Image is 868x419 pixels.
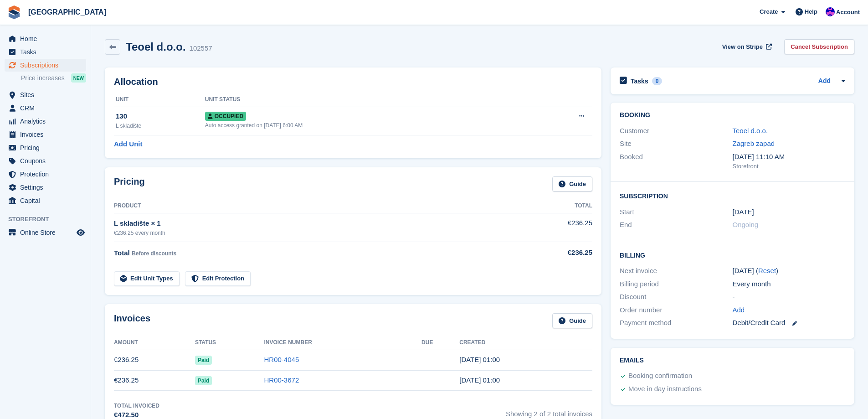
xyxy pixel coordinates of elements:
[733,266,845,276] div: [DATE] ( )
[818,76,831,87] a: Add
[826,7,835,16] img: Ivan Gačić
[719,39,774,54] a: View on Stripe
[620,112,845,119] h2: Booking
[620,139,732,149] div: Site
[114,336,195,350] th: Amount
[733,152,845,162] div: [DATE] 11:10 AM
[836,8,860,17] span: Account
[733,207,754,217] time: 2025-08-21 23:00:00 UTC
[421,336,459,350] th: Due
[116,111,205,122] div: 130
[71,73,86,83] div: NEW
[20,181,75,194] span: Settings
[195,336,264,350] th: Status
[620,357,845,364] h2: Emails
[114,199,519,213] th: Product
[5,181,86,194] a: menu
[20,115,75,128] span: Analytics
[733,140,775,147] a: Zagreb zapad
[205,121,529,129] div: Auto access granted on [DATE] 6:00 AM
[7,5,21,19] img: stora-icon-8386f47178a22dfd0bd8f6a31ec36ba5ce8667c1dd55bd0f319d3a0aa187defe.svg
[20,32,75,45] span: Home
[20,88,75,101] span: Sites
[628,371,692,382] div: Booking confirmation
[805,7,817,16] span: Help
[5,155,86,167] a: menu
[722,42,763,52] span: View on Stripe
[519,248,592,258] div: €236.25
[114,350,195,370] td: €236.25
[5,115,86,128] a: menu
[5,59,86,72] a: menu
[733,318,845,328] div: Debit/Credit Card
[264,356,299,363] a: HR00-4045
[5,194,86,207] a: menu
[760,7,778,16] span: Create
[733,127,768,134] a: Teoel d.o.o.
[552,176,592,191] a: Guide
[8,215,91,224] span: Storefront
[75,227,86,238] a: Preview store
[620,220,732,230] div: End
[114,139,142,150] a: Add Unit
[5,46,86,58] a: menu
[20,102,75,114] span: CRM
[20,128,75,141] span: Invoices
[116,122,205,130] div: L skladište
[620,266,732,276] div: Next invoice
[114,176,145,191] h2: Pricing
[620,279,732,290] div: Billing period
[733,292,845,302] div: -
[205,112,246,121] span: Occupied
[25,5,110,20] a: [GEOGRAPHIC_DATA]
[20,168,75,181] span: Protection
[5,226,86,239] a: menu
[114,77,592,87] h2: Allocation
[114,402,159,410] div: Total Invoiced
[758,267,776,274] a: Reset
[5,141,86,154] a: menu
[20,141,75,154] span: Pricing
[620,292,732,302] div: Discount
[620,152,732,171] div: Booked
[195,356,212,365] span: Paid
[132,250,176,257] span: Before discounts
[126,41,186,53] h2: Teoel d.o.o.
[20,46,75,58] span: Tasks
[5,102,86,114] a: menu
[20,155,75,167] span: Coupons
[620,191,845,200] h2: Subscription
[519,213,592,242] td: €236.25
[185,271,251,286] a: Edit Protection
[620,250,845,259] h2: Billing
[733,221,759,228] span: Ongoing
[620,207,732,217] div: Start
[114,93,205,107] th: Unit
[264,376,299,384] a: HR00-3672
[20,59,75,72] span: Subscriptions
[519,199,592,213] th: Total
[195,376,212,385] span: Paid
[264,336,422,350] th: Invoice Number
[114,249,130,257] span: Total
[459,376,500,384] time: 2025-08-21 23:00:52 UTC
[114,229,519,237] div: €236.25 every month
[733,162,845,171] div: Storefront
[5,128,86,141] a: menu
[733,305,745,316] a: Add
[459,356,500,363] time: 2025-09-21 23:00:56 UTC
[5,168,86,181] a: menu
[114,370,195,391] td: €236.25
[459,336,592,350] th: Created
[784,39,854,54] a: Cancel Subscription
[5,88,86,101] a: menu
[20,194,75,207] span: Capital
[733,279,845,290] div: Every month
[114,313,150,328] h2: Invoices
[114,218,519,229] div: L skladište × 1
[190,43,212,54] div: 102557
[552,313,592,328] a: Guide
[21,73,86,83] a: Price increases NEW
[205,93,529,107] th: Unit Status
[20,226,75,239] span: Online Store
